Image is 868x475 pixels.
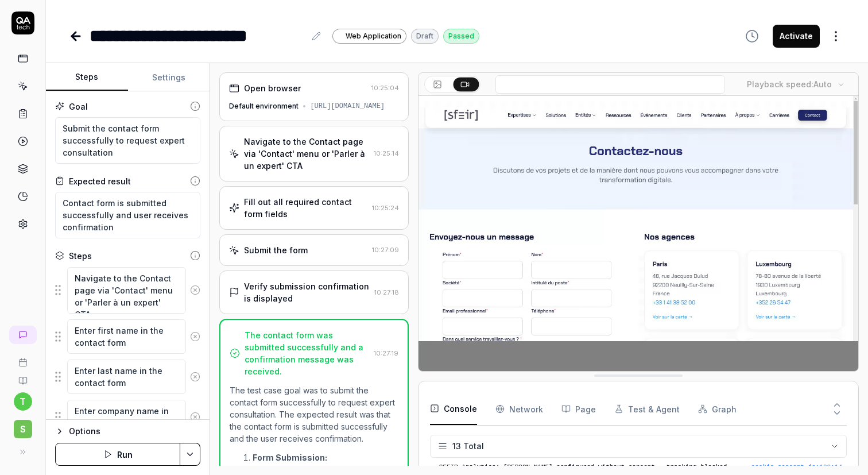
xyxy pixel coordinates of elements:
time: 10:25:24 [372,204,399,212]
div: [URL][DOMAIN_NAME] [310,101,385,111]
div: Navigate to the Contact page via 'Contact' menu or 'Parler à un expert' CTA [244,136,369,172]
button: Remove step [186,279,205,302]
div: Open browser [244,82,301,94]
button: Test & Agent [614,393,680,425]
button: Options [55,424,200,438]
button: Remove step [186,325,205,348]
div: Draft [411,29,439,44]
button: Page [561,393,596,425]
button: S [5,411,41,441]
div: Suggestions [55,359,200,395]
strong: Form Submission: [253,453,327,462]
div: The contact form was submitted successfully and a confirmation message was received. [245,329,369,377]
time: 10:27:09 [372,246,399,254]
div: Passed [443,29,479,44]
button: Steps [46,64,128,91]
button: View version history [738,25,766,48]
pre: SFEIR Analytics: [PERSON_NAME] configured without consent - tracking blocked [439,462,842,472]
time: 10:25:04 [371,84,399,92]
div: Suggestions [55,267,200,314]
button: t [14,392,32,411]
div: Suggestions [55,319,200,354]
div: Submit the form [244,244,308,256]
button: Settings [128,64,210,91]
div: Suggestions [55,399,200,435]
span: Web Application [346,31,401,41]
button: Remove step [186,365,205,388]
div: Default environment [229,101,299,111]
div: Steps [69,250,92,262]
a: New conversation [9,326,37,344]
button: Run [55,443,180,466]
div: Options [69,424,200,438]
a: Web Application [332,28,406,44]
button: Activate [773,25,820,48]
button: Graph [698,393,737,425]
button: Remove step [186,406,205,428]
div: Expected result [69,175,131,187]
div: cookie-consent.js : 190 : 14 [751,462,842,472]
span: S [14,420,32,438]
time: 10:27:18 [374,288,399,296]
div: Goal [69,101,88,113]
time: 10:25:14 [374,149,399,157]
div: Playback speed: [747,78,832,90]
a: Documentation [5,367,41,385]
div: Verify submission confirmation is displayed [244,280,369,304]
time: 10:27:19 [374,349,398,357]
p: The test case goal was to submit the contact form successfully to request expert consultation. Th... [230,384,398,445]
a: Book a call with us [5,349,41,367]
div: Fill out all required contact form fields [244,196,367,220]
button: Console [430,393,477,425]
button: cookie-consent.js:190:14 [751,462,842,472]
button: Network [495,393,543,425]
